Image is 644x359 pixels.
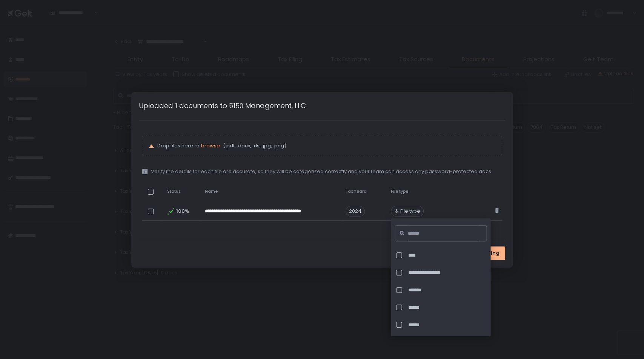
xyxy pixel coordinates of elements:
[221,142,286,149] span: (.pdf, .docx, .xls, .jpg, .png)
[151,168,492,175] span: Verify the details for each file are accurate, so they will be categorized correctly and your tea...
[400,208,420,215] span: File type
[391,189,408,194] span: File type
[139,101,306,111] h1: Uploaded 1 documents to 5150 Management, LLC
[346,189,366,194] span: Tax Years
[167,189,181,194] span: Status
[201,142,220,149] button: browse
[157,142,496,149] p: Drop files here or
[205,189,218,194] span: Name
[346,206,365,217] span: 2024
[176,208,188,215] span: 100%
